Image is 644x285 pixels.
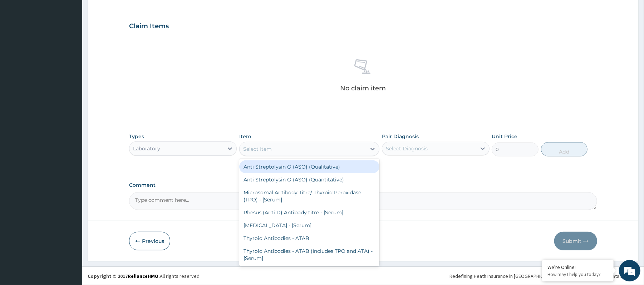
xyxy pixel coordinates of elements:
div: Anti Streptolysin O (ASO) (Quantitative) [239,173,379,186]
div: [MEDICAL_DATA] - [Serum] [239,219,379,232]
div: Anti Streptolysin O (ASO) (Qualitative) [239,160,379,173]
p: How may I help you today? [547,271,608,277]
button: Add [541,142,588,156]
div: Minimize live chat window [117,4,134,21]
div: Chat with us now [37,40,120,49]
label: Item [239,133,251,140]
label: Unit Price [492,133,517,140]
textarea: Type your message and hit 'Enter' [4,195,136,220]
div: Thyroid Antibodies - ATAB (Includes TPO and ATA) - [Serum] [239,245,379,265]
h3: Claim Items [129,22,169,30]
div: RA - Rhuematoid [MEDICAL_DATA] (Qualitative)- [Serum] [239,265,379,285]
div: Thyroid Antibodies - ATAB [239,232,379,245]
div: Redefining Heath Insurance in [GEOGRAPHIC_DATA] using Telemedicine and Data Science! [449,272,639,280]
div: Rhesus (Anti D) Antibody titre - [Serum] [239,206,379,219]
a: RelianceHMO [128,273,158,279]
button: Previous [129,232,170,250]
div: Laboratory [133,145,160,152]
span: We're online! [41,90,99,162]
div: Select Item [243,145,272,152]
img: d_794563401_company_1708531726252_794563401 [13,36,29,54]
strong: Copyright © 2017 . [88,273,160,279]
div: We're Online! [547,264,608,270]
div: Select Diagnosis [386,145,428,152]
p: No claim item [340,85,386,92]
label: Pair Diagnosis [382,133,419,140]
label: Comment [129,182,597,188]
label: Types [129,134,144,140]
div: Microsomal Antibody Titre/ Thyroid Peroxidase (TPO) - [Serum] [239,186,379,206]
footer: All rights reserved. [82,267,644,285]
button: Submit [554,232,597,250]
